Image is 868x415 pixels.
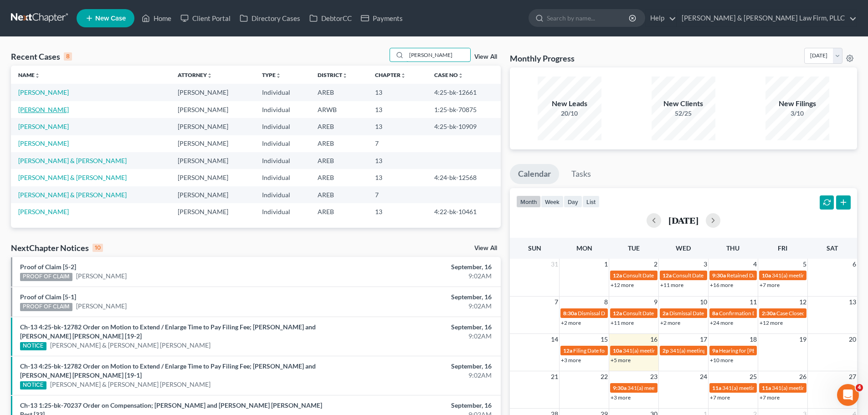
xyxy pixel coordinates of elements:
td: Individual [255,84,310,101]
span: 24 [699,371,708,382]
div: PROOF OF CLAIM [20,303,72,311]
span: Thu [726,244,740,252]
i: unfold_more [207,73,212,78]
div: 3/10 [765,109,829,118]
a: Payments [356,10,407,26]
span: 12a [613,272,622,279]
span: 4 [752,259,758,270]
a: [PERSON_NAME] & [PERSON_NAME] [18,174,127,181]
div: September, 16 [340,362,492,371]
td: 1:25-bk-70875 [427,101,501,118]
span: Consult Date for [PERSON_NAME] [673,272,755,279]
td: Individual [255,186,310,203]
span: 7 [554,297,559,307]
a: +10 more [710,357,733,364]
span: 26 [798,371,807,382]
span: New Case [95,15,126,22]
a: [PERSON_NAME] [18,139,69,147]
a: [PERSON_NAME] [18,88,69,96]
td: [PERSON_NAME] [170,118,255,135]
span: 11 [749,297,758,307]
td: Individual [255,101,310,118]
td: 13 [368,101,427,118]
td: [PERSON_NAME] [170,169,255,186]
a: [PERSON_NAME] [76,302,127,311]
td: Individual [255,152,310,169]
a: [PERSON_NAME] & [PERSON_NAME] [18,191,127,199]
a: Ch-13 4:25-bk-12782 Order on Motion to Extend / Enlarge Time to Pay Filing Fee; [PERSON_NAME] and... [20,323,316,340]
div: September, 16 [340,323,492,332]
td: AREB [310,169,368,186]
a: +12 more [611,282,634,288]
div: September, 16 [340,401,492,410]
i: unfold_more [276,73,281,78]
a: +2 more [660,319,680,326]
td: [PERSON_NAME] [170,84,255,101]
div: 9:02AM [340,332,492,341]
td: AREB [310,84,368,101]
div: New Filings [765,98,829,109]
span: 12a [563,347,572,354]
span: 4 [856,384,863,391]
span: Retained Date for [PERSON_NAME] & [PERSON_NAME] [727,272,861,279]
a: [PERSON_NAME] [76,272,127,281]
a: Attorneyunfold_more [178,72,212,78]
button: month [516,195,541,208]
td: Individual [255,135,310,152]
span: 18 [749,334,758,345]
span: 9:30a [712,272,726,279]
a: [PERSON_NAME] [18,106,69,113]
span: 9 [653,297,658,307]
a: Typeunfold_more [262,72,281,78]
td: ARWB [310,101,368,118]
a: +11 more [611,319,634,326]
span: 341(a) meeting for [PERSON_NAME] [772,272,860,279]
a: Client Portal [176,10,235,26]
span: 15 [600,334,609,345]
span: Consult Date for [PERSON_NAME] [623,272,706,279]
a: Case Nounfold_more [434,72,463,78]
a: [PERSON_NAME] [18,123,69,130]
h2: [DATE] [668,215,699,225]
td: Individual [255,203,310,220]
span: 5 [802,259,807,270]
td: 13 [368,84,427,101]
div: 9:02AM [340,371,492,380]
td: 13 [368,203,427,220]
td: 4:24-bk-12568 [427,169,501,186]
div: September, 16 [340,262,492,272]
div: PROOF OF CLAIM [20,273,72,281]
a: +5 more [611,357,631,364]
input: Search by name... [406,48,470,61]
button: list [582,195,600,208]
td: [PERSON_NAME] [170,135,255,152]
span: 1 [603,259,609,270]
a: Nameunfold_more [18,72,40,78]
span: 11a [712,384,721,391]
span: 2a [663,310,668,317]
a: Calendar [510,164,559,184]
span: Dismissal Date for [PERSON_NAME][GEOGRAPHIC_DATA] [669,310,811,317]
span: 12a [663,272,672,279]
a: +24 more [710,319,733,326]
div: Recent Cases [11,51,72,62]
a: Districtunfold_more [318,72,348,78]
input: Search by name... [547,10,630,26]
iframe: Intercom live chat [837,384,859,406]
span: 2:30a [762,310,776,317]
span: 14 [550,334,559,345]
span: 6 [852,259,857,270]
div: NOTICE [20,381,46,389]
span: 9:30a [613,384,627,391]
td: 4:25-bk-10909 [427,118,501,135]
div: 9:02AM [340,302,492,311]
a: Proof of Claim [5-2] [20,263,76,271]
a: Home [137,10,176,26]
a: +2 more [561,319,581,326]
a: +3 more [611,394,631,401]
div: New Clients [652,98,715,109]
span: 31 [550,259,559,270]
td: AREB [310,203,368,220]
td: Individual [255,169,310,186]
td: [PERSON_NAME] [170,203,255,220]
